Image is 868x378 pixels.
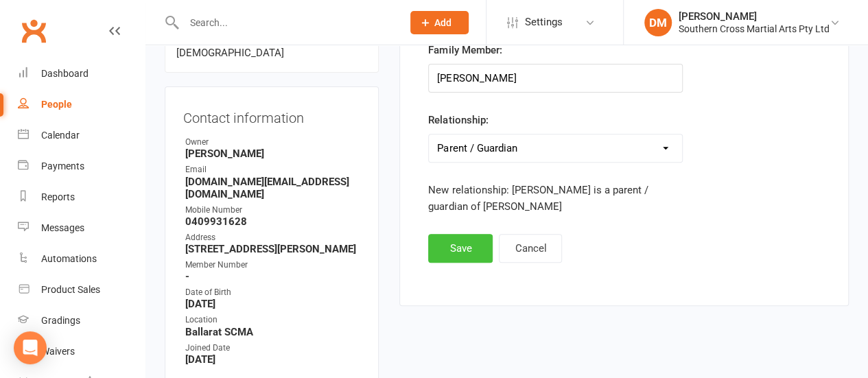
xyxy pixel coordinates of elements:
strong: [DATE] [185,298,360,310]
strong: [STREET_ADDRESS][PERSON_NAME] [185,243,360,255]
a: Messages [18,213,145,244]
div: Payments [41,161,84,172]
label: Relationship: [428,112,488,128]
span: [DEMOGRAPHIC_DATA] [176,47,284,59]
label: Family Member: [428,42,502,58]
input: Search... [180,13,392,32]
div: Waivers [41,346,75,357]
div: Messages [41,222,84,233]
div: Open Intercom Messenger [14,331,47,364]
a: Waivers [18,336,145,367]
strong: 0409931628 [185,215,360,228]
div: Joined Date [185,342,360,355]
h3: Contact information [183,105,360,126]
div: Mobile Number [185,204,360,217]
div: Location [185,314,360,327]
div: Automations [41,253,97,264]
div: Address [185,231,360,244]
div: Email [185,163,360,176]
div: Owner [185,136,360,149]
strong: [PERSON_NAME] [185,147,360,160]
a: Automations [18,244,145,274]
div: DM [644,9,672,36]
a: Gradings [18,305,145,336]
span: Settings [525,7,563,38]
div: Southern Cross Martial Arts Pty Ltd [679,23,830,35]
div: Reports [41,191,75,202]
div: Calendar [41,130,80,141]
a: Calendar [18,120,145,151]
a: People [18,89,145,120]
strong: Ballarat SCMA [185,326,360,338]
div: Member Number [185,259,360,272]
a: Product Sales [18,274,145,305]
strong: - [185,270,360,283]
div: Product Sales [41,284,100,295]
div: Date of Birth [185,286,360,299]
button: Cancel [499,234,562,263]
a: Dashboard [18,58,145,89]
strong: [DOMAIN_NAME][EMAIL_ADDRESS][DOMAIN_NAME] [185,176,360,200]
button: Add [410,11,469,34]
div: People [41,99,72,110]
div: New relationship: [PERSON_NAME] is a parent / guardian of [PERSON_NAME] [428,182,682,215]
span: Add [434,17,451,28]
div: [PERSON_NAME] [679,10,830,23]
strong: [DATE] [185,353,360,366]
a: Clubworx [16,14,51,48]
div: Dashboard [41,68,89,79]
a: Reports [18,182,145,213]
button: Save [428,234,493,263]
a: Payments [18,151,145,182]
div: Gradings [41,315,80,326]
